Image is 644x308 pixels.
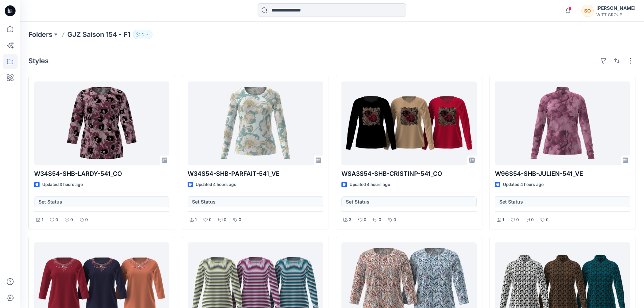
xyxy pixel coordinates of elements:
[393,216,396,223] p: 0
[55,216,58,223] p: 0
[195,216,197,223] p: 1
[502,216,504,223] p: 1
[596,4,636,12] div: [PERSON_NAME]
[34,169,169,179] p: W34S54-SHB-LARDY-541_CO
[67,30,130,39] p: GJZ Saison 154 - F1
[28,30,52,39] a: Folders
[34,81,169,165] a: W34S54-SHB-LARDY-541_CO
[188,81,323,165] a: W34S54-SHB-PARFAIT-541_VE
[379,216,381,223] p: 0
[546,216,549,223] p: 0
[581,5,594,17] div: SO
[42,181,83,188] p: Updated 3 hours ago
[596,12,636,17] div: WITT GROUP
[516,216,519,223] p: 0
[503,181,544,188] p: Updated 4 hours ago
[28,57,49,65] h4: Styles
[495,81,630,165] a: W96S54-SHB-JULIEN-541_VE
[350,181,390,188] p: Updated 4 hours ago
[341,81,477,165] a: WSA3S54-SHB-CRISTINP-541_CO
[531,216,534,223] p: 0
[42,216,43,223] p: 1
[209,216,212,223] p: 0
[70,216,73,223] p: 0
[141,31,144,38] p: 4
[188,169,323,179] p: W34S54-SHB-PARFAIT-541_VE
[85,216,88,223] p: 0
[495,169,630,179] p: W96S54-SHB-JULIEN-541_VE
[349,216,352,223] p: 3
[224,216,226,223] p: 0
[196,181,236,188] p: Updated 4 hours ago
[133,30,152,39] button: 4
[239,216,241,223] p: 0
[364,216,366,223] p: 0
[341,169,477,179] p: WSA3S54-SHB-CRISTINP-541_CO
